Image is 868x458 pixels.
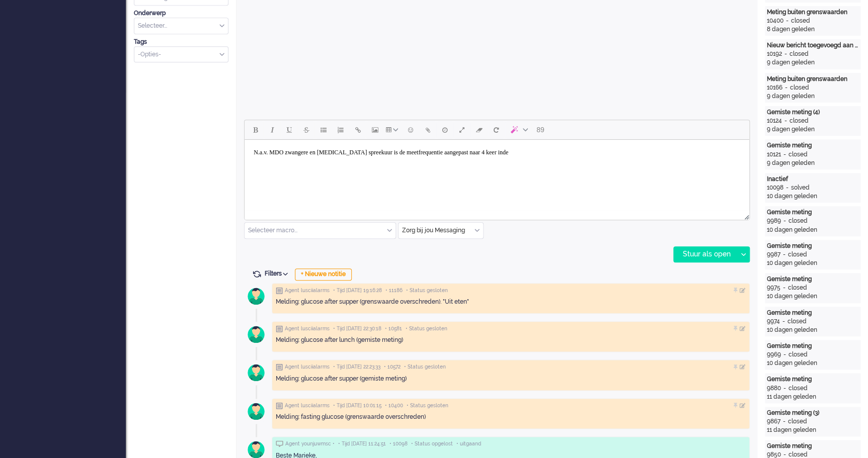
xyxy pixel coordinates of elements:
div: 10124 [767,117,782,125]
div: Gemiste meting (3) [767,409,858,417]
button: Bullet list [315,121,332,138]
span: Agent lusciialarms [285,325,330,332]
button: AI [505,121,532,138]
div: Gemiste meting [767,309,858,317]
button: Insert/edit link [349,121,366,138]
img: ic_note_grey.svg [276,325,283,332]
div: Gemiste meting [767,141,858,150]
button: Underline [281,121,298,138]
div: 9969 [767,350,781,359]
div: Melding: glucose after supper (grenswaarde overschreden). "Uit eten" [276,298,746,306]
button: Bold [247,121,264,138]
span: Agent lusciialarms [285,402,330,409]
div: Resize [741,211,749,220]
div: - [781,217,788,225]
img: avatar [244,284,269,309]
span: Agent younjuwmsc • [285,440,335,447]
div: Meting buiten grenswaarden [767,8,858,17]
div: 9 dagen geleden [767,125,858,134]
div: 10166 [767,83,782,92]
div: closed [791,17,810,25]
img: ic_note_grey.svg [276,363,283,371]
div: 10 dagen geleden [767,192,858,201]
span: Agent lusciialarms [285,287,330,294]
span: Filters [265,270,291,277]
div: 9 dagen geleden [767,92,858,101]
div: Melding: fasting glucose (grenswaarde overschreden) [276,413,746,421]
div: Gemiste meting [767,442,858,450]
div: Gemiste meting [767,375,858,384]
div: closed [790,83,809,92]
img: ic_note_grey.svg [276,287,283,294]
span: • Tijd [DATE] 19:16:28 [333,287,382,294]
div: closed [788,284,807,292]
span: • uitgaand [456,440,481,447]
div: 9975 [767,284,780,292]
div: solved [791,184,810,192]
div: 10 dagen geleden [767,326,858,334]
span: • Tijd [DATE] 22:23:33 [333,363,380,371]
div: Gemiste meting [767,342,858,350]
span: • Status gesloten [406,287,448,294]
span: • Tijd [DATE] 10:01:15 [333,402,381,409]
button: 89 [532,121,549,138]
div: 10192 [767,50,782,58]
img: avatar [244,360,269,385]
div: - [780,317,787,326]
div: closed [790,50,809,58]
div: - [780,250,788,259]
div: 10400 [767,17,783,25]
img: ic_note_grey.svg [276,402,283,409]
button: Numbered list [332,121,349,138]
div: Tags [134,38,228,46]
div: closed [788,384,808,393]
div: 10 dagen geleden [767,226,858,234]
div: Stuur als open [674,247,737,262]
div: Gemiste meting (4) [767,108,858,117]
button: Strikethrough [298,121,315,138]
div: Gemiste meting [767,208,858,217]
div: 10121 [767,150,781,159]
button: Clear formatting [470,121,488,138]
div: - [783,184,791,192]
span: • Status opgelost [411,440,453,447]
div: 10098 [767,184,783,192]
span: • 10581 [385,325,402,332]
div: 9 dagen geleden [767,58,858,67]
div: closed [788,150,808,159]
span: • Status gesloten [404,363,446,371]
div: Gemiste meting [767,275,858,284]
div: 11 dagen geleden [767,426,858,434]
span: • Tijd [DATE] 22:30:18 [333,325,381,332]
div: closed [788,350,808,359]
iframe: Rich Text Area [245,140,749,211]
div: closed [790,117,809,125]
div: 11 dagen geleden [767,393,858,401]
div: 9974 [767,317,780,326]
div: 9989 [767,217,781,225]
div: Select Tags [134,46,228,63]
button: Fullscreen [453,121,470,138]
span: • Status gesloten [407,402,448,409]
div: - [782,83,790,92]
div: - [783,17,791,25]
div: 9880 [767,384,781,393]
div: 10 dagen geleden [767,359,858,368]
button: Add attachment [419,121,436,138]
div: closed [788,217,808,225]
button: Emoticons [402,121,419,138]
div: 9987 [767,250,780,259]
img: avatar [244,399,269,424]
div: closed [788,417,807,426]
button: Italic [264,121,281,138]
div: Onderwerp [134,9,228,18]
div: 9 dagen geleden [767,159,858,167]
div: - [780,417,788,426]
span: 89 [536,126,544,134]
div: Nieuw bericht toegevoegd aan gesprek [767,41,858,50]
span: • Tijd [DATE] 11:24:51 [338,440,386,447]
div: - [781,150,788,159]
div: - [781,350,788,359]
img: ic_chat_grey.svg [276,440,283,447]
div: 10 dagen geleden [767,292,858,301]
